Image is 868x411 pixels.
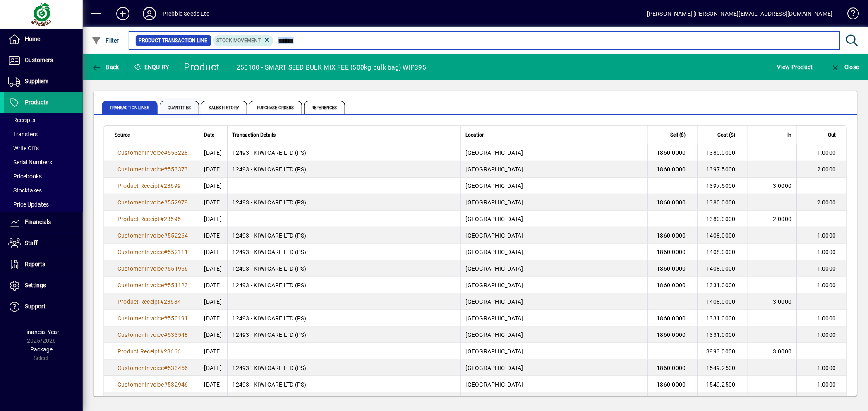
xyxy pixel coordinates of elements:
[115,363,191,373] a: Customer Invoice#533456
[160,298,164,305] span: #
[168,365,188,371] span: 533456
[91,64,119,70] span: Back
[115,297,184,306] a: Product Receipt#23684
[8,131,38,137] span: Transfers
[199,260,227,277] td: [DATE]
[115,214,184,224] a: Product Receipt#23595
[233,130,276,139] span: Transaction Details
[698,360,747,376] td: 1549.2500
[24,329,60,335] span: Financial Year
[698,227,747,244] td: 1408.0000
[89,33,121,48] button: Filter
[698,161,747,178] td: 1397.5000
[466,232,523,239] span: [GEOGRAPHIC_DATA]
[653,130,693,139] div: Sell ($)
[117,282,164,288] span: Customer Invoice
[164,348,181,355] span: 23666
[115,330,191,339] a: Customer Invoice#533548
[115,130,130,139] span: Source
[164,183,181,189] span: 23699
[773,183,792,189] span: 3.0000
[160,216,164,222] span: #
[4,233,83,254] a: Staff
[201,101,247,114] span: Sales History
[115,248,191,257] a: Customer Invoice#552111
[164,265,168,272] span: #
[698,293,747,310] td: 1408.0000
[466,381,523,388] span: [GEOGRAPHIC_DATA]
[163,7,210,20] div: Prebble Seeds Ltd
[773,298,792,305] span: 3.0000
[227,194,460,211] td: 12493 - KIWI CARE LTD (PS)
[4,254,83,275] a: Reports
[818,315,837,322] span: 1.0000
[204,130,222,139] div: Date
[168,166,188,173] span: 553373
[698,277,747,293] td: 1331.0000
[466,332,523,338] span: [GEOGRAPHIC_DATA]
[115,314,191,323] a: Customer Invoice#550191
[227,393,460,409] td: 12493 - KIWI CARE LTD (PS)
[822,60,868,75] app-page-header-button: Close enquiry
[168,199,188,206] span: 552979
[199,360,227,376] td: [DATE]
[160,348,164,355] span: #
[199,277,227,293] td: [DATE]
[775,60,815,75] button: View Product
[648,227,698,244] td: 1860.0000
[117,265,164,272] span: Customer Invoice
[818,232,837,239] span: 1.0000
[818,166,837,173] span: 2.0000
[466,183,523,189] span: [GEOGRAPHIC_DATA]
[4,29,83,50] a: Home
[671,130,686,139] span: Sell ($)
[8,117,35,123] span: Receipts
[217,38,261,43] span: Stock movement
[4,155,83,169] a: Serial Numbers
[648,194,698,211] td: 1860.0000
[466,249,523,255] span: [GEOGRAPHIC_DATA]
[466,298,523,305] span: [GEOGRAPHIC_DATA]
[466,149,523,156] span: [GEOGRAPHIC_DATA]
[91,37,119,44] span: Filter
[117,149,164,156] span: Customer Invoice
[648,393,698,409] td: 1860.0000
[164,298,181,305] span: 23684
[698,194,747,211] td: 1380.0000
[25,36,40,42] span: Home
[777,60,813,74] span: View Product
[466,365,523,371] span: [GEOGRAPHIC_DATA]
[703,130,743,139] div: Cost ($)
[466,130,485,139] span: Location
[199,244,227,260] td: [DATE]
[115,198,191,207] a: Customer Invoice#552979
[818,199,837,206] span: 2.0000
[25,78,48,84] span: Suppliers
[25,57,53,63] span: Customers
[115,231,191,240] a: Customer Invoice#552264
[115,347,184,356] a: Product Receipt#23666
[30,346,53,353] span: Package
[227,327,460,343] td: 12493 - KIWI CARE LTD (PS)
[818,332,837,338] span: 1.0000
[160,183,164,189] span: #
[115,148,191,157] a: Customer Invoice#553228
[136,6,163,21] button: Profile
[8,145,39,151] span: Write Offs
[249,101,302,114] span: Purchase Orders
[168,232,188,239] span: 552264
[698,211,747,227] td: 1380.0000
[648,260,698,277] td: 1860.0000
[168,149,188,156] span: 553228
[648,244,698,260] td: 1860.0000
[117,216,160,222] span: Product Receipt
[227,161,460,178] td: 12493 - KIWI CARE LTD (PS)
[4,212,83,233] a: Financials
[204,130,215,139] span: Date
[466,166,523,173] span: [GEOGRAPHIC_DATA]
[466,216,523,222] span: [GEOGRAPHIC_DATA]
[115,130,194,139] div: Source
[4,71,83,92] a: Suppliers
[648,327,698,343] td: 1860.0000
[115,165,191,174] a: Customer Invoice#553373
